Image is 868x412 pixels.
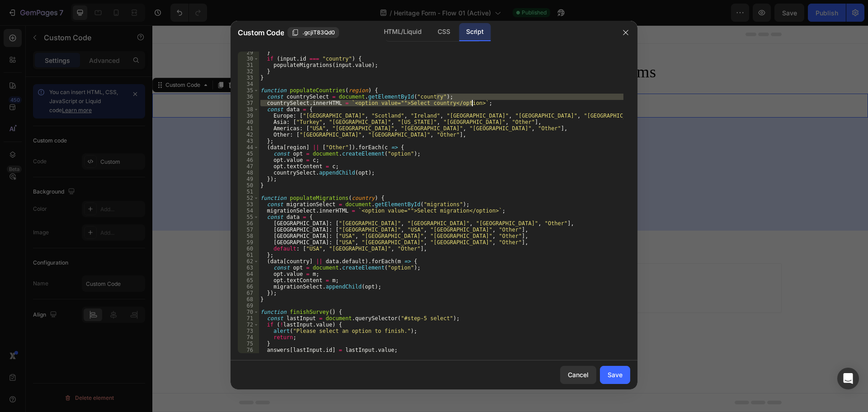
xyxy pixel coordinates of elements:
[238,68,259,75] div: 32
[377,23,429,41] div: HTML/Liquid
[238,195,259,201] div: 52
[11,56,50,64] div: Custom Code
[238,271,259,277] div: 64
[459,23,491,41] div: Script
[238,125,259,132] div: 41
[238,170,259,176] div: 48
[568,370,589,379] div: Cancel
[600,366,630,384] button: Save
[238,144,259,151] div: 44
[238,151,259,157] div: 45
[238,322,259,328] div: 72
[837,368,859,389] div: Open Intercom Messenger
[238,328,259,334] div: 73
[391,264,458,272] span: then drag & drop elements
[238,94,259,100] div: 36
[212,38,504,56] span: Discover Your Family’s True Coat of Arms
[238,27,284,38] span: Custom Code
[256,264,318,272] span: inspired by CRO experts
[238,246,259,252] div: 60
[288,27,339,38] button: .gcjiT83Qd0
[238,214,259,220] div: 55
[238,284,259,290] div: 66
[238,113,259,119] div: 39
[238,309,259,315] div: 70
[238,106,259,113] div: 38
[608,370,623,379] div: Save
[238,81,259,87] div: 34
[238,182,259,189] div: 50
[238,163,259,170] div: 47
[330,264,379,272] span: from URL or image
[238,100,259,106] div: 37
[238,239,259,246] div: 59
[302,28,335,37] span: .gcjiT83Qd0
[238,201,259,208] div: 53
[238,189,259,195] div: 51
[238,303,259,309] div: 69
[238,208,259,214] div: 54
[238,75,259,81] div: 33
[336,233,379,242] span: Add section
[238,62,259,68] div: 31
[238,176,259,182] div: 49
[238,315,259,322] div: 71
[238,265,259,271] div: 63
[238,132,259,138] div: 42
[238,138,259,144] div: 43
[238,56,259,62] div: 30
[238,157,259,163] div: 46
[238,341,259,347] div: 75
[260,253,315,262] div: Choose templates
[331,253,379,262] div: Generate layout
[238,227,259,233] div: 57
[238,347,259,353] div: 76
[238,252,259,258] div: 61
[560,366,596,384] button: Cancel
[238,290,259,296] div: 67
[238,220,259,227] div: 56
[238,258,259,265] div: 62
[238,119,259,125] div: 40
[238,334,259,341] div: 74
[238,296,259,303] div: 68
[238,277,259,284] div: 65
[238,233,259,239] div: 58
[398,253,453,262] div: Add blank section
[238,87,259,94] div: 35
[430,23,457,41] div: CSS
[238,49,259,56] div: 29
